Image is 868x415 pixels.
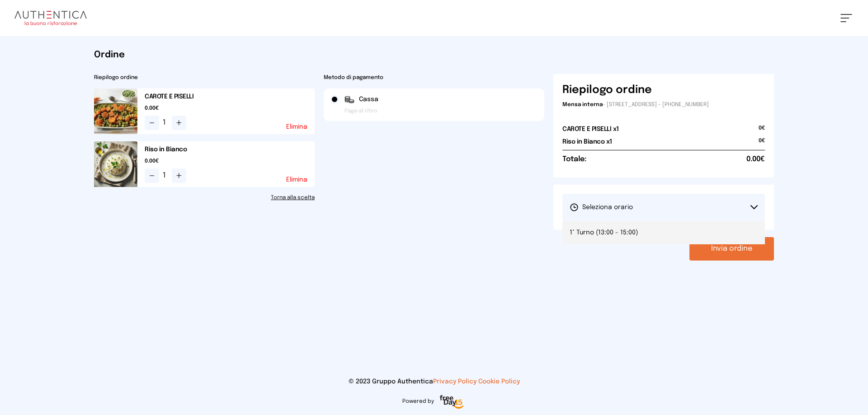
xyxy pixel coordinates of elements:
[14,377,854,386] p: © 2023 Gruppo Authentica
[562,194,765,221] button: Seleziona orario
[438,393,466,411] img: logo-freeday.3e08031.png
[570,203,633,212] span: Seleziona orario
[689,237,774,261] button: Invia ordine
[433,378,476,385] a: Privacy Policy
[402,398,434,405] span: Powered by
[478,378,520,385] a: Cookie Policy
[570,228,638,237] span: 1° Turno (13:00 - 15:00)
